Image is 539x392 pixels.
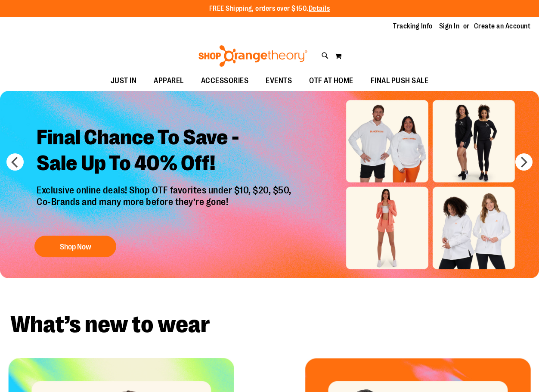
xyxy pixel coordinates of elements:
button: Shop Now [34,236,116,257]
a: EVENTS [257,71,300,91]
a: OTF AT HOME [300,71,362,91]
span: ACCESSORIES [201,71,249,90]
a: JUST IN [102,71,146,91]
span: JUST IN [111,71,137,90]
img: Shop Orangetheory [197,45,309,67]
button: next [515,153,533,171]
span: APPAREL [154,71,184,90]
span: FINAL PUSH SALE [371,71,429,90]
a: Final Chance To Save -Sale Up To 40% Off! Exclusive online deals! Shop OTF favorites under $10, $... [30,118,300,261]
a: Sign In [439,22,460,31]
button: prev [6,153,24,171]
a: Tracking Info [393,22,433,31]
a: FINAL PUSH SALE [362,71,437,91]
span: EVENTS [266,71,292,90]
a: APPAREL [145,71,192,91]
a: Details [309,5,330,12]
h2: Final Chance To Save - Sale Up To 40% Off! [30,118,300,185]
a: Create an Account [474,22,531,31]
span: OTF AT HOME [309,71,353,90]
h2: What’s new to wear [10,313,529,336]
p: Exclusive online deals! Shop OTF favorites under $10, $20, $50, Co-Brands and many more before th... [30,185,300,227]
p: FREE Shipping, orders over $150. [209,4,330,14]
a: ACCESSORIES [192,71,257,91]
